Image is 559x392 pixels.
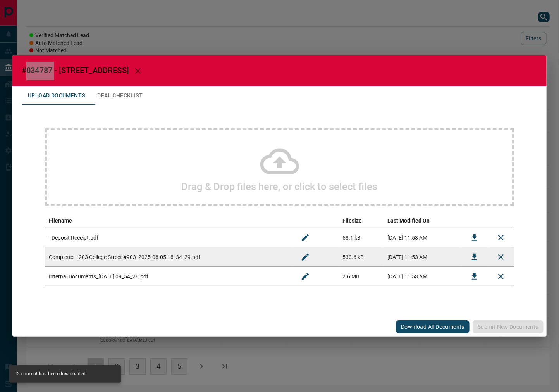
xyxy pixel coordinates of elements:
[15,368,86,380] div: Document has been downloaded
[465,267,484,286] button: Download
[465,248,484,266] button: Download
[492,267,510,286] button: Remove File
[45,267,292,286] td: Internal Documents_[DATE] 09_54_28.pdf
[461,214,488,228] th: download action column
[296,248,315,266] button: Rename
[91,86,149,105] button: Deal Checklist
[292,214,339,228] th: edit column
[488,214,514,228] th: delete file action column
[45,247,292,267] td: Completed - 203 College Street #903_2025-08-05 18_34_29.pdf
[384,267,461,286] td: [DATE] 11:53 AM
[396,320,470,333] button: Download All Documents
[339,267,384,286] td: 2.6 MB
[296,228,315,247] button: Rename
[22,86,91,105] button: Upload Documents
[492,248,510,266] button: Remove File
[339,247,384,267] td: 530.6 kB
[384,228,461,247] td: [DATE] 11:53 AM
[296,267,315,286] button: Rename
[465,228,484,247] button: Download
[384,247,461,267] td: [DATE] 11:53 AM
[182,181,378,192] h2: Drag & Drop files here, or click to select files
[339,214,384,228] th: Filesize
[492,228,510,247] button: Remove File
[45,214,292,228] th: Filename
[45,228,292,247] td: - Deposit Receipt.pdf
[384,214,461,228] th: Last Modified On
[22,66,129,75] span: #034787 - [STREET_ADDRESS]
[45,128,514,206] div: Drag & Drop files here, or click to select files
[339,228,384,247] td: 58.1 kB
